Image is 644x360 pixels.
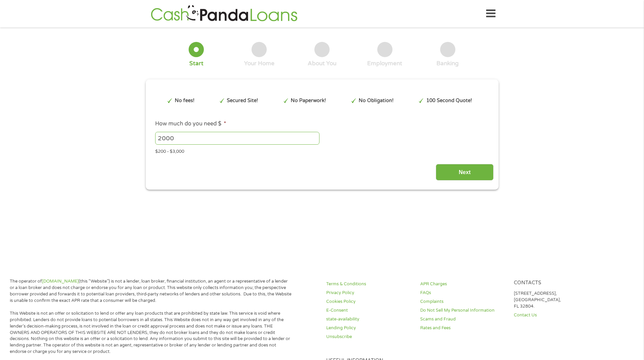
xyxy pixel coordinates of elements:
a: APR Charges [420,281,506,287]
div: About You [308,60,336,67]
p: No Obligation! [359,97,393,104]
a: Cookies Policy [326,298,412,305]
a: FAQs [420,290,506,296]
input: Next [436,164,494,181]
p: 100 Second Quote! [426,97,472,104]
a: Do Not Sell My Personal Information [420,307,506,314]
img: GetLoanNow Logo [149,4,300,23]
a: Rates and Fees [420,325,506,331]
div: Employment [367,60,402,67]
div: $200 - $3,000 [155,146,488,155]
a: Lending Policy [326,325,412,331]
p: Secured Site! [227,97,258,104]
p: No fees! [175,97,194,104]
div: Start [189,60,204,67]
a: Scams and Fraud [420,316,506,322]
div: Your Home [244,60,275,67]
a: Contact Us [514,312,600,318]
h4: Contacts [514,280,600,286]
p: No Paperwork! [291,97,326,104]
a: Complaints [420,298,506,305]
a: Unsubscribe [326,334,412,340]
div: Banking [436,60,459,67]
p: The operator of (this “Website”) is not a lender, loan broker, financial institution, an agent or... [10,278,292,304]
a: [DOMAIN_NAME] [42,279,79,284]
a: Terms & Conditions [326,281,412,287]
label: How much do you need $ [155,120,226,127]
p: [STREET_ADDRESS], [GEOGRAPHIC_DATA], FL 32804. [514,290,600,310]
p: This Website is not an offer or solicitation to lend or offer any loan products that are prohibit... [10,310,292,355]
a: E-Consent [326,307,412,314]
a: Privacy Policy [326,290,412,296]
a: state-availability [326,316,412,322]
